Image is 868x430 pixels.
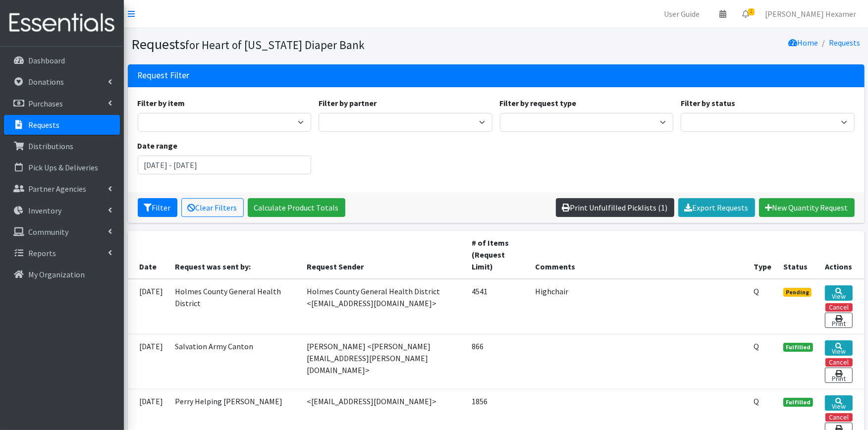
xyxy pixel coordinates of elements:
p: Pick Ups & Deliveries [28,162,98,172]
button: Cancel [825,358,853,367]
label: Filter by request type [500,97,577,109]
a: Home [789,38,818,48]
p: Partner Agencies [28,184,86,194]
a: My Organization [4,265,120,284]
a: Donations [4,72,120,92]
a: View [825,340,853,356]
p: Distributions [28,141,73,151]
td: [PERSON_NAME] <[PERSON_NAME][EMAIL_ADDRESS][PERSON_NAME][DOMAIN_NAME]> [301,334,466,389]
p: Requests [28,120,59,130]
label: Filter by item [138,97,185,109]
th: Request was sent by: [169,231,301,279]
span: Pending [783,288,812,297]
p: Inventory [28,206,61,215]
a: Distributions [4,136,120,156]
p: My Organization [28,269,85,279]
th: Request Sender [301,231,466,279]
a: [PERSON_NAME] Hexamer [757,4,864,24]
a: New Quantity Request [759,198,855,217]
a: Print Unfulfilled Picklists (1) [556,198,674,217]
a: Partner Agencies [4,179,120,199]
a: User Guide [656,4,707,24]
th: Date [128,231,169,279]
h1: Requests [132,36,492,53]
label: Filter by status [681,97,735,109]
td: 866 [466,334,529,389]
abbr: Quantity [754,286,759,296]
a: Clear Filters [181,198,244,217]
label: Filter by partner [319,97,377,109]
abbr: Quantity [754,341,759,351]
a: Export Requests [678,198,755,217]
a: Requests [4,115,120,135]
a: Requests [829,38,861,48]
a: 1 [734,4,757,24]
td: Holmes County General Health District <[EMAIL_ADDRESS][DOMAIN_NAME]> [301,279,466,334]
th: # of Items (Request Limit) [466,231,529,279]
a: View [825,395,853,411]
span: Fulfilled [783,343,813,352]
button: Cancel [825,303,853,312]
a: Community [4,222,120,242]
td: Salvation Army Canton [169,334,301,389]
p: Purchases [28,99,63,108]
h3: Request Filter [138,70,190,81]
small: for Heart of [US_STATE] Diaper Bank [186,38,365,52]
td: [DATE] [128,279,169,334]
a: Print [825,313,853,328]
td: Highchair [529,279,748,334]
a: Purchases [4,94,120,113]
label: Date range [138,140,178,152]
abbr: Quantity [754,396,759,406]
td: 4541 [466,279,529,334]
input: January 1, 2011 - December 31, 2011 [138,156,312,174]
p: Reports [28,248,56,258]
th: Actions [819,231,865,279]
td: Holmes County General Health District [169,279,301,334]
img: HumanEssentials [4,6,120,40]
th: Type [748,231,777,279]
th: Status [777,231,819,279]
a: Pick Ups & Deliveries [4,158,120,177]
a: Reports [4,243,120,263]
td: [DATE] [128,334,169,389]
p: Donations [28,77,64,87]
p: Community [28,227,68,237]
button: Cancel [825,413,853,422]
a: View [825,285,853,301]
span: 1 [748,8,755,15]
a: Calculate Product Totals [248,198,345,217]
th: Comments [529,231,748,279]
a: Dashboard [4,51,120,70]
button: Filter [138,198,177,217]
a: Print [825,368,853,383]
a: Inventory [4,201,120,220]
span: Fulfilled [783,398,813,407]
p: Dashboard [28,55,65,65]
